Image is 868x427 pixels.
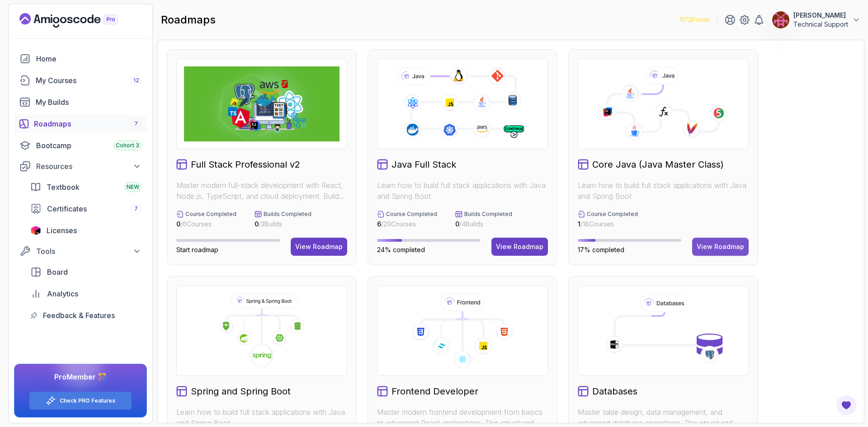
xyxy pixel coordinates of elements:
h2: Full Stack Professional v2 [191,158,300,171]
a: roadmaps [14,115,147,133]
p: Learn how to build full stack applications with Java and Spring Boot [377,180,548,202]
button: Check PRO Features [29,391,132,410]
button: Tools [14,243,147,259]
p: Master modern full-stack development with React, Node.js, TypeScript, and cloud deployment. Build... [176,180,347,202]
img: Full Stack Professional v2 [184,66,340,141]
div: Home [36,53,142,64]
h2: Spring and Spring Boot [191,385,291,398]
a: analytics [25,285,147,303]
a: licenses [25,221,147,239]
p: / 3 Builds [255,220,311,229]
span: Cohort 3 [116,142,139,149]
p: Learn how to build full stack applications with Java and Spring Boot [578,180,749,202]
div: View Roadmap [496,242,543,251]
span: 12 [133,77,139,84]
a: home [14,50,147,68]
h2: Frontend Developer [392,385,478,398]
p: Builds Completed [464,211,512,218]
button: View Roadmap [291,238,347,256]
p: [PERSON_NAME] [793,11,848,20]
a: certificates [25,200,147,218]
div: View Roadmap [295,242,343,251]
a: feedback [25,306,147,324]
a: courses [14,71,147,89]
div: My Courses [36,75,142,86]
span: Start roadmap [176,246,218,253]
img: jetbrains icon [30,226,41,235]
a: bootcamp [14,136,147,155]
div: My Builds [36,97,142,108]
div: Tools [36,246,142,257]
div: Bootcamp [36,140,142,151]
p: Course Completed [185,211,236,218]
a: textbook [25,178,147,196]
span: Textbook [47,182,80,192]
img: user profile image [772,11,789,28]
button: View Roadmap [692,238,749,256]
div: Roadmaps [34,118,142,129]
div: Resources [36,161,142,172]
h2: Java Full Stack [392,158,456,171]
p: / 29 Courses [377,220,437,229]
a: board [25,263,147,281]
div: View Roadmap [697,242,744,251]
span: Board [47,267,68,277]
span: 0 [255,220,259,228]
button: user profile image[PERSON_NAME]Technical Support [772,11,861,29]
p: Builds Completed [264,211,311,218]
span: Feedback & Features [43,310,115,321]
p: Technical Support [793,20,848,29]
p: Course Completed [386,211,437,218]
button: Resources [14,158,147,174]
span: 7 [134,205,138,212]
span: Certificates [47,203,87,214]
span: 0 [455,220,459,228]
button: Open Feedback Button [835,394,857,416]
p: 1173 Points [679,15,710,24]
span: 1 [578,220,580,228]
p: / 4 Builds [455,220,512,229]
span: Analytics [47,288,78,299]
span: Licenses [47,225,77,236]
p: Course Completed [587,211,638,218]
span: 7 [134,120,138,127]
h2: Core Java (Java Master Class) [592,158,724,171]
p: / 18 Courses [578,220,638,229]
span: 0 [176,220,180,228]
p: / 6 Courses [176,220,236,229]
span: 24% completed [377,246,425,253]
a: Check PRO Features [60,397,115,404]
a: Landing page [19,13,139,28]
h2: Databases [592,385,637,398]
a: builds [14,93,147,111]
h2: roadmaps [161,13,216,27]
span: 17% completed [578,246,624,253]
button: View Roadmap [491,238,548,256]
span: NEW [127,183,139,191]
span: 6 [377,220,381,228]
